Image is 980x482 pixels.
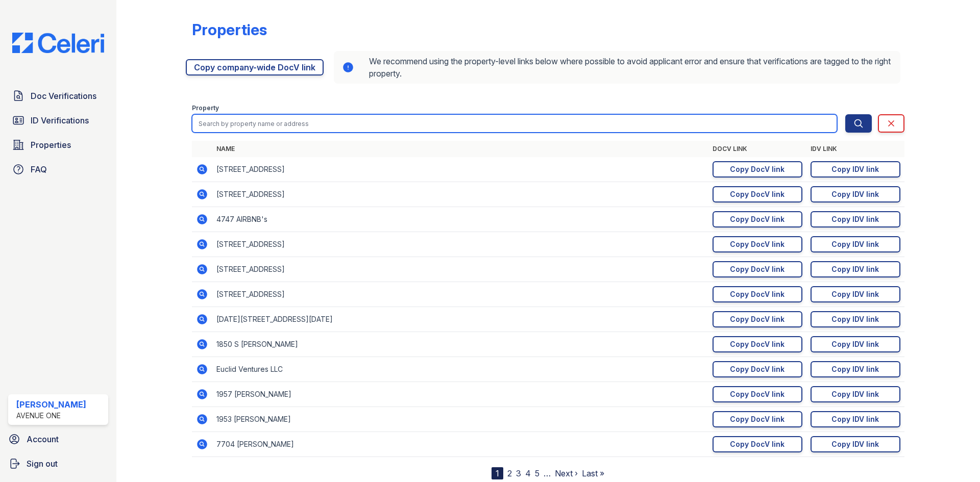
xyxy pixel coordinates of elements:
[811,261,900,277] a: Copy IDV link
[212,407,708,432] td: 1953 [PERSON_NAME]
[4,453,112,474] a: Sign out
[713,386,802,402] a: Copy DocV link
[192,114,837,133] input: Search by property name or address
[730,289,785,299] div: Copy DocV link
[713,336,802,352] a: Copy DocV link
[713,186,802,202] a: Copy DocV link
[516,468,521,478] a: 3
[555,468,578,478] a: Next ›
[811,311,900,327] a: Copy IDV link
[713,436,802,452] a: Copy DocV link
[713,211,802,227] a: Copy DocV link
[730,389,785,399] div: Copy DocV link
[27,433,59,445] span: Account
[730,439,785,449] div: Copy DocV link
[730,164,785,174] div: Copy DocV link
[831,389,879,399] div: Copy IDV link
[811,186,900,202] a: Copy IDV link
[212,141,708,157] th: Name
[730,239,785,249] div: Copy DocV link
[831,414,879,424] div: Copy IDV link
[811,161,900,177] a: Copy IDV link
[16,398,86,411] div: [PERSON_NAME]
[212,232,708,257] td: [STREET_ADDRESS]
[212,282,708,307] td: [STREET_ADDRESS]
[31,90,96,102] span: Doc Verifications
[713,261,802,277] a: Copy DocV link
[582,468,604,478] a: Last »
[212,257,708,282] td: [STREET_ADDRESS]
[212,332,708,357] td: 1850 S [PERSON_NAME]
[811,361,900,377] a: Copy IDV link
[212,382,708,407] td: 1957 [PERSON_NAME]
[708,141,806,157] th: DocV Link
[831,164,879,174] div: Copy IDV link
[31,139,71,151] span: Properties
[811,411,900,427] a: Copy IDV link
[831,364,879,374] div: Copy IDV link
[8,159,108,180] a: FAQ
[831,239,879,249] div: Copy IDV link
[831,314,879,324] div: Copy IDV link
[186,59,324,75] a: Copy company-wide DocV link
[831,439,879,449] div: Copy IDV link
[27,458,58,470] span: Sign out
[811,336,900,352] a: Copy IDV link
[535,468,540,478] a: 5
[212,207,708,232] td: 4747 AIRBNB's
[730,314,785,324] div: Copy DocV link
[4,429,112,449] a: Account
[730,189,785,199] div: Copy DocV link
[730,339,785,349] div: Copy DocV link
[806,141,904,157] th: IDV Link
[730,414,785,424] div: Copy DocV link
[192,104,219,112] label: Property
[811,386,900,402] a: Copy IDV link
[492,467,503,479] div: 1
[831,289,879,299] div: Copy IDV link
[31,163,47,175] span: FAQ
[811,436,900,452] a: Copy IDV link
[4,33,112,53] img: CE_Logo_Blue-a8612792a0a2168367f1c8372b55b34899dd931a85d93a1a3d3e32e68fde9ad4.png
[831,189,879,199] div: Copy IDV link
[831,264,879,274] div: Copy IDV link
[212,357,708,382] td: Euclid Ventures LLC
[192,20,267,39] div: Properties
[31,114,89,126] span: ID Verifications
[811,286,900,302] a: Copy IDV link
[730,364,785,374] div: Copy DocV link
[8,110,108,131] a: ID Verifications
[730,214,785,224] div: Copy DocV link
[811,236,900,252] a: Copy IDV link
[16,411,86,421] div: Avenue One
[713,361,802,377] a: Copy DocV link
[212,157,708,182] td: [STREET_ADDRESS]
[525,468,531,478] a: 4
[334,51,900,84] div: We recommend using the property-level links below where possible to avoid applicant error and ens...
[8,86,108,106] a: Doc Verifications
[212,307,708,332] td: [DATE][STREET_ADDRESS][DATE]
[811,211,900,227] a: Copy IDV link
[212,432,708,457] td: 7704 [PERSON_NAME]
[713,161,802,177] a: Copy DocV link
[212,182,708,207] td: [STREET_ADDRESS]
[730,264,785,274] div: Copy DocV link
[507,468,512,478] a: 2
[831,214,879,224] div: Copy IDV link
[544,467,551,479] span: …
[713,236,802,252] a: Copy DocV link
[8,135,108,155] a: Properties
[713,311,802,327] a: Copy DocV link
[831,339,879,349] div: Copy IDV link
[713,411,802,427] a: Copy DocV link
[713,286,802,302] a: Copy DocV link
